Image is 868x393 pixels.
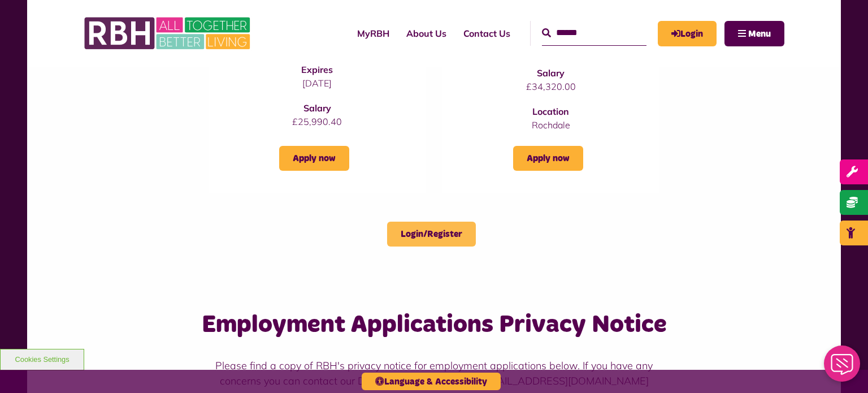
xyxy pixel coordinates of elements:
[201,358,668,388] p: Please find a copy of RBH's privacy notice for employment applications below. If you have any con...
[279,146,349,171] a: Apply now
[465,118,636,132] p: Rochdale
[748,29,771,38] span: Menu
[84,11,253,55] img: RBH
[387,222,476,247] a: Login/Register
[398,18,455,49] a: About Us
[658,21,717,46] a: MyRBH
[301,64,333,75] strong: Expires
[817,342,868,393] iframe: Netcall Web Assistant for live chat
[232,76,403,90] p: [DATE]
[201,309,668,341] h3: Employment Applications Privacy Notice
[232,115,403,128] p: £25,990.40
[513,146,583,171] a: Apply now
[349,18,398,49] a: MyRBH
[303,102,331,114] strong: Salary
[537,67,565,79] strong: Salary
[542,21,646,45] input: Search
[455,18,519,49] a: Contact Us
[465,80,636,93] p: £34,320.00
[362,373,501,390] button: Language & Accessibility
[532,106,569,117] strong: Location
[724,21,784,46] button: Navigation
